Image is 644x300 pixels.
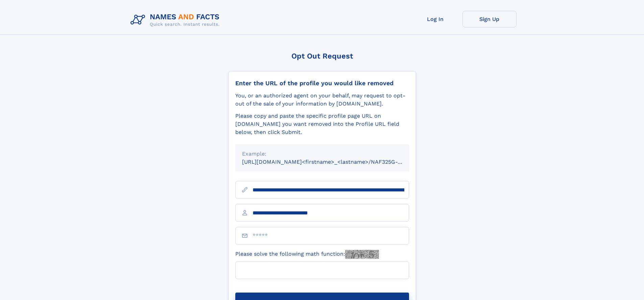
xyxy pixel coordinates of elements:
[462,11,517,27] a: Sign Up
[242,150,402,158] div: Example:
[235,79,409,87] div: Enter the URL of the profile you would like removed
[235,250,379,259] label: Please solve the following math function:
[242,159,422,165] small: [URL][DOMAIN_NAME]<firstname>_<lastname>/NAF325G-xxxxxxxx
[128,11,225,29] img: Logo Names and Facts
[235,112,409,136] div: Please copy and paste the specific profile page URL on [DOMAIN_NAME] you want removed into the Pr...
[408,11,462,27] a: Log In
[235,92,409,108] div: You, or an authorized agent on your behalf, may request to opt-out of the sale of your informatio...
[228,52,416,60] div: Opt Out Request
